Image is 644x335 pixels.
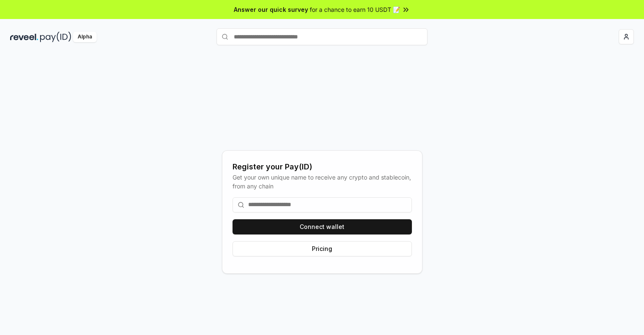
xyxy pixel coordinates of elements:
span: Answer our quick survey [234,5,308,14]
img: reveel_dark [10,32,38,42]
div: Register your Pay(ID) [233,161,412,173]
button: Pricing [233,241,412,256]
div: Alpha [73,32,97,42]
img: pay_id [40,32,71,42]
button: Connect wallet [233,219,412,234]
div: Get your own unique name to receive any crypto and stablecoin, from any chain [233,173,412,191]
span: for a chance to earn 10 USDT 📝 [310,5,400,14]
